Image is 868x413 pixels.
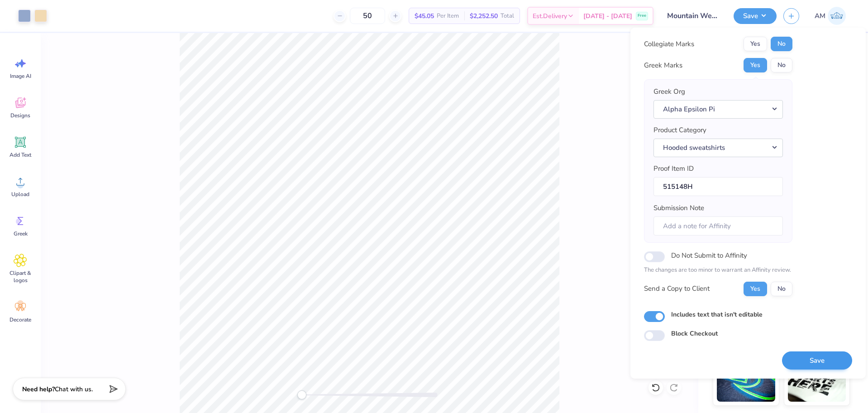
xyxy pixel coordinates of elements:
span: $45.05 [415,11,434,21]
a: AM [811,7,850,25]
p: The changes are too minor to warrant an Affinity review. [644,266,792,275]
label: Greek Org [653,86,685,97]
button: Save [782,351,852,370]
label: Block Checkout [671,329,718,338]
label: Do Not Submit to Affinity [671,250,747,261]
input: Add a note for Affinity [653,216,783,236]
span: $2,252.50 [470,11,498,21]
span: Est. Delivery [533,11,567,21]
img: Arvi Mikhail Parcero [828,7,846,25]
img: Water based Ink [788,356,846,402]
input: Untitled Design [660,7,727,25]
button: No [771,58,792,72]
img: Glow in the Dark Ink [717,356,775,402]
div: Accessibility label [297,390,306,399]
button: No [771,282,792,296]
input: – – [350,8,385,24]
span: Image AI [10,72,31,80]
button: Alpha Epsilon Pi [653,100,783,119]
span: Per Item [437,11,459,21]
span: Greek [14,230,28,237]
span: Free [638,13,646,19]
label: Includes text that isn't editable [671,310,763,319]
span: Clipart & logos [5,269,35,284]
div: Send a Copy to Client [644,283,710,294]
label: Submission Note [653,203,704,213]
button: Yes [744,37,767,51]
span: AM [815,11,825,21]
div: Collegiate Marks [644,39,694,49]
span: Chat with us. [55,385,93,394]
button: Yes [744,282,767,296]
button: Yes [744,58,767,72]
span: Decorate [10,316,31,323]
button: Hooded sweatshirts [653,139,783,157]
span: Add Text [10,151,31,158]
span: Designs [10,112,30,119]
div: Greek Marks [644,60,682,71]
span: Total [501,11,514,21]
strong: Need help? [22,385,55,394]
label: Product Category [653,125,706,135]
label: Proof Item ID [653,163,694,174]
span: [DATE] - [DATE] [583,11,632,21]
button: Save [734,8,777,24]
span: Upload [11,191,29,198]
button: No [771,37,792,51]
